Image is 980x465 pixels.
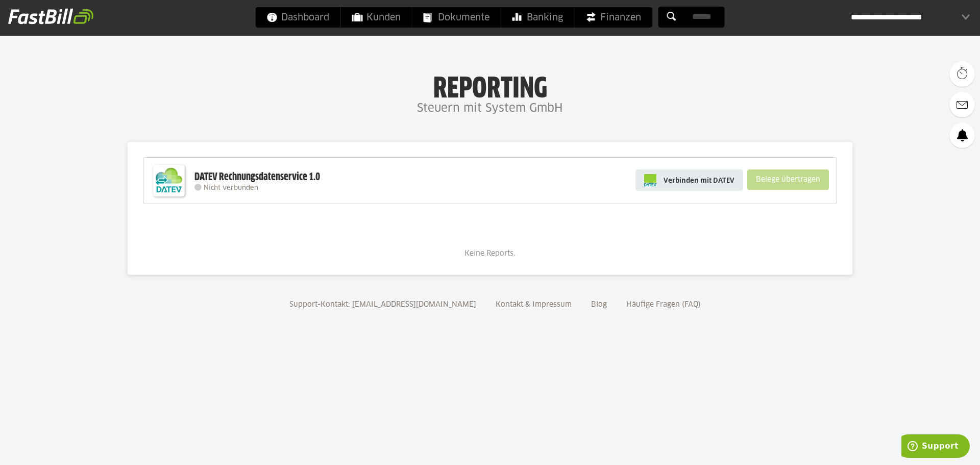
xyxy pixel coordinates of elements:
[424,7,489,28] span: Dokumente
[747,169,829,190] sl-button: Belege übertragen
[352,7,401,28] span: Kunden
[286,301,480,308] a: Support-Kontakt: [EMAIL_ADDRESS][DOMAIN_NAME]
[341,7,412,28] a: Kunden
[256,7,340,28] a: Dashboard
[901,434,970,460] iframe: Öffnet ein Widget, in dem Sie weitere Informationen finden
[623,301,704,308] a: Häufige Fragen (FAQ)
[587,301,610,308] a: Blog
[464,250,516,257] span: Keine Reports.
[267,7,329,28] span: Dashboard
[664,175,734,185] span: Verbinden mit DATEV
[501,7,574,28] a: Banking
[575,7,652,28] a: Finanzen
[412,7,501,28] a: Dokumente
[512,7,563,28] span: Banking
[586,7,641,28] span: Finanzen
[644,174,656,186] img: pi-datev-logo-farbig-24.svg
[194,170,320,184] div: DATEV Rechnungsdatenservice 1.0
[635,169,743,191] a: Verbinden mit DATEV
[102,72,878,99] h1: Reporting
[204,185,258,191] span: Nicht verbunden
[492,301,575,308] a: Kontakt & Impressum
[8,8,93,25] img: fastbill_logo_white.png
[149,160,189,201] img: DATEV-Datenservice Logo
